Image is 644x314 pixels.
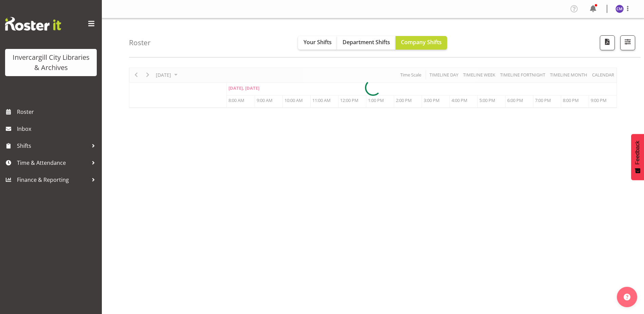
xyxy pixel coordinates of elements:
[620,35,635,50] button: Filter Shifts
[343,38,390,46] span: Department Shifts
[17,107,98,117] span: Roster
[303,38,332,46] span: Your Shifts
[129,39,151,47] h4: Roster
[17,124,98,134] span: Inbox
[337,36,395,50] button: Department Shifts
[401,38,442,46] span: Company Shifts
[600,35,615,50] button: Download a PDF of the roster for the current day
[631,134,644,180] button: Feedback - Show survey
[395,36,447,50] button: Company Shifts
[17,175,88,185] span: Finance & Reporting
[17,141,88,151] span: Shifts
[17,158,88,168] span: Time & Attendance
[624,294,630,300] img: help-xxl-2.png
[298,36,337,50] button: Your Shifts
[634,141,641,164] span: Feedback
[615,5,624,13] img: chamique-mamolo11658.jpg
[12,52,90,73] div: Invercargill City Libraries & Archives
[5,17,61,31] img: Rosterit website logo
